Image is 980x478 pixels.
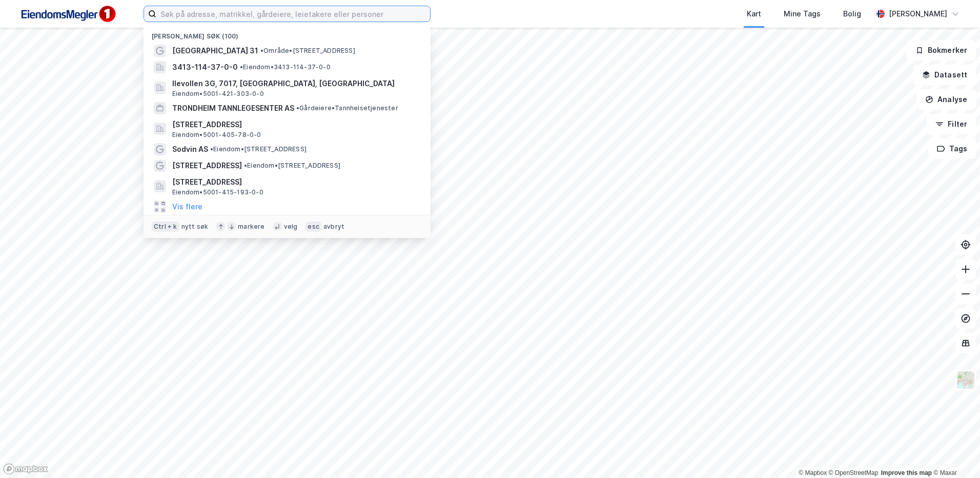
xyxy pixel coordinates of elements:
div: avbryt [323,223,344,231]
span: Eiendom • 3413-114-37-0-0 [240,63,331,71]
span: Eiendom • 5001-421-303-0-0 [172,90,264,98]
span: Ilevollen 3G, 7017, [GEOGRAPHIC_DATA], [GEOGRAPHIC_DATA] [172,77,418,90]
div: Kontrollprogram for chat [929,429,980,478]
a: OpenStreetMap [829,469,879,476]
iframe: Chat Widget [929,429,980,478]
span: Gårdeiere • Tannhelsetjenester [296,104,398,112]
img: Z [956,370,975,390]
div: Bolig [843,8,861,20]
div: esc [305,222,321,232]
span: [STREET_ADDRESS] [172,118,418,131]
img: F4PB6Px+NJ5v8B7XTbfpPpyloAAAAASUVORK5CYII= [16,3,119,26]
div: Mine Tags [784,8,821,20]
input: Søk på adresse, matrikkel, gårdeiere, leietakere eller personer [156,6,430,22]
span: [GEOGRAPHIC_DATA] 31 [172,45,258,57]
a: Mapbox homepage [3,463,48,475]
span: Sodvin AS [172,143,208,155]
span: Eiendom • [STREET_ADDRESS] [210,145,307,153]
div: velg [284,223,298,231]
span: Eiendom • [STREET_ADDRESS] [244,162,340,170]
a: Improve this map [881,469,932,476]
div: Kart [747,8,761,20]
span: • [240,63,243,71]
span: Eiendom • 5001-415-193-0-0 [172,188,263,196]
span: • [210,145,213,153]
button: Analyse [916,89,976,110]
span: • [260,47,263,54]
div: [PERSON_NAME] [889,8,947,20]
a: Mapbox [799,469,827,476]
button: Bokmerker [907,40,976,61]
div: Ctrl + k [152,222,179,232]
span: TRONDHEIM TANNLEGESENTER AS [172,102,294,114]
button: Filter [927,114,976,134]
div: markere [238,223,264,231]
div: [PERSON_NAME] søk (100) [144,24,431,43]
div: nytt søk [181,223,209,231]
button: Vis flere [172,201,202,213]
span: Eiendom • 5001-405-78-0-0 [172,131,261,139]
span: [STREET_ADDRESS] [172,176,418,188]
span: • [296,104,299,112]
span: Område • [STREET_ADDRESS] [260,47,355,55]
span: 3413-114-37-0-0 [172,61,238,73]
button: Tags [928,138,976,159]
span: • [244,162,247,169]
span: [STREET_ADDRESS] [172,160,242,172]
button: Datasett [913,65,976,85]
